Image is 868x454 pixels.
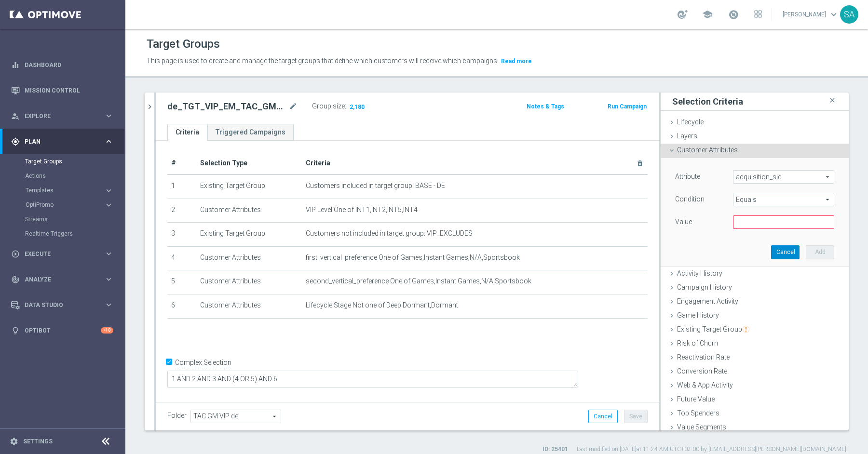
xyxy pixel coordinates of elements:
div: Actions [25,169,124,183]
td: 4 [167,246,196,270]
a: Settings [23,439,53,444]
div: Templates [26,187,104,193]
span: Web & App Activity [677,381,733,389]
lable: Condition [675,195,705,203]
label: Group size [312,102,345,110]
button: Mission Control [11,87,114,94]
label: ID: 25401 [542,445,568,454]
span: Engagement Activity [677,297,738,305]
i: delete_forever [636,160,644,167]
button: lightbulb Optibot +10 [11,327,114,334]
a: Triggered Campaigns [207,124,294,141]
i: play_circle_outline [11,250,20,258]
div: Analyze [11,275,104,284]
span: Reactivation Rate [677,353,730,361]
div: Templates keyboard_arrow_right [25,187,114,194]
span: Activity History [677,269,722,277]
a: Criteria [167,124,207,141]
span: keyboard_arrow_down [828,9,839,20]
h2: de_TGT_VIP_EM_TAC_GM__ALL [167,101,287,112]
span: OptiPromo [26,202,95,208]
button: gps_fixed Plan keyboard_arrow_right [11,138,114,146]
div: Realtime Triggers [25,227,124,241]
a: Dashboard [25,52,113,78]
span: second_vertical_preference One of Games,Instant Games,N/A,Sportsbook [306,277,531,285]
a: Optibot [25,318,101,343]
i: keyboard_arrow_right [104,137,113,146]
span: Customers not included in target group: VIP_EXCLUDES [306,229,473,238]
span: Lifecycle [677,118,704,126]
i: settings [10,437,18,446]
i: chevron_right [145,102,154,111]
i: keyboard_arrow_right [104,200,113,210]
a: Mission Control [25,78,113,103]
span: Risk of Churn [677,339,718,347]
a: [PERSON_NAME]keyboard_arrow_down [782,7,840,22]
i: keyboard_arrow_right [104,300,113,309]
a: Realtime Triggers [25,230,100,238]
span: Criteria [306,159,330,167]
button: equalizer Dashboard [11,61,114,69]
span: Lifecycle Stage Not one of Deep Dormant,Dormant [306,301,458,309]
span: Plan [25,139,104,145]
button: Save [624,410,648,423]
span: Existing Target Group [677,325,749,333]
span: VIP Level One of INT1,INT2,INT5,INT4 [306,206,418,214]
button: Add [806,245,834,259]
label: Complex Selection [175,358,231,367]
div: Mission Control [11,78,113,103]
button: Cancel [588,410,618,423]
i: keyboard_arrow_right [104,186,113,195]
th: # [167,152,196,174]
div: Streams [25,212,124,227]
h3: Selection Criteria [672,96,743,107]
td: Customer Attributes [196,294,302,318]
label: Last modified on [DATE] at 11:24 AM UTC+02:00 by [EMAIL_ADDRESS][PERSON_NAME][DOMAIN_NAME] [577,445,846,454]
div: Templates [25,183,124,198]
a: Streams [25,215,100,223]
div: Data Studio [11,301,104,309]
div: Explore [11,112,104,120]
span: Conversion Rate [677,367,727,375]
div: OptiPromo [25,198,124,212]
th: Selection Type [196,152,302,174]
i: keyboard_arrow_right [104,111,113,120]
div: OptiPromo [26,202,104,208]
span: Execute [25,251,104,257]
div: Data Studio keyboard_arrow_right [11,301,114,309]
span: Explore [25,113,104,119]
button: track_changes Analyze keyboard_arrow_right [11,276,114,283]
button: Read more [500,56,533,67]
button: Notes & Tags [526,101,565,112]
button: Run Campaign [607,101,648,112]
label: Value [675,217,692,226]
i: equalizer [11,61,20,69]
lable: Attribute [675,173,700,180]
h1: Target Groups [147,37,220,51]
td: Existing Target Group [196,174,302,199]
button: play_circle_outline Execute keyboard_arrow_right [11,250,114,258]
button: chevron_right [145,93,154,121]
td: 3 [167,223,196,247]
td: 2 [167,199,196,223]
button: Cancel [771,245,800,259]
label: : [345,102,346,110]
div: +10 [101,327,113,334]
span: Value Segments [677,423,726,431]
span: Data Studio [25,302,104,308]
i: close [827,94,837,107]
i: track_changes [11,275,20,284]
span: Customer Attributes [677,146,738,154]
i: lightbulb [11,326,20,335]
td: Customer Attributes [196,246,302,270]
i: person_search [11,112,20,120]
span: This page is used to create and manage the target groups that define which customers will receive... [147,57,499,65]
button: OptiPromo keyboard_arrow_right [25,201,114,209]
label: Folder [167,412,187,420]
span: first_vertical_preference One of Games,Instant Games,N/A,Sportsbook [306,254,520,262]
